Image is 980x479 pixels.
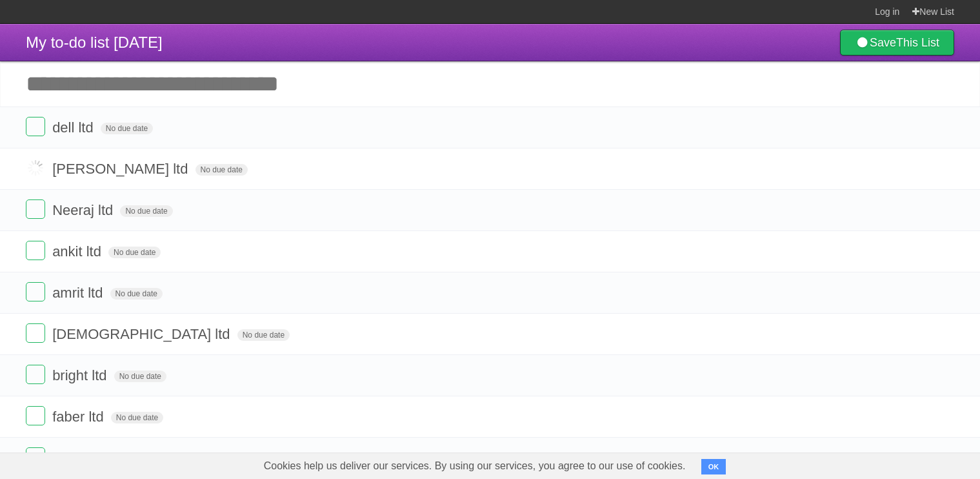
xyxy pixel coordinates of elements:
[26,241,45,260] label: Done
[26,158,45,178] label: Done
[26,447,45,467] label: Done
[701,459,726,474] button: OK
[237,329,290,341] span: No due date
[26,199,45,219] label: Done
[52,243,105,260] span: ankit ltd
[52,367,110,383] span: bright ltd
[52,119,97,136] span: dell ltd
[114,371,166,382] span: No due date
[52,450,135,466] span: light lamp ltd
[26,117,45,136] label: Done
[195,164,248,176] span: No due date
[896,36,939,49] b: This List
[120,205,172,217] span: No due date
[52,161,191,177] span: [PERSON_NAME] ltd
[52,285,106,301] span: amrit ltd
[26,323,45,343] label: Done
[52,326,233,342] span: [DEMOGRAPHIC_DATA] ltd
[111,412,163,423] span: No due date
[52,202,116,218] span: Neeraj ltd
[26,406,45,425] label: Done
[26,365,45,384] label: Done
[26,34,163,51] span: My to-do list [DATE]
[251,453,699,479] span: Cookies help us deliver our services. By using our services, you agree to our use of cookies.
[101,123,153,134] span: No due date
[108,247,161,258] span: No due date
[840,30,954,56] a: SaveThis List
[110,288,163,300] span: No due date
[26,282,45,301] label: Done
[52,409,107,425] span: faber ltd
